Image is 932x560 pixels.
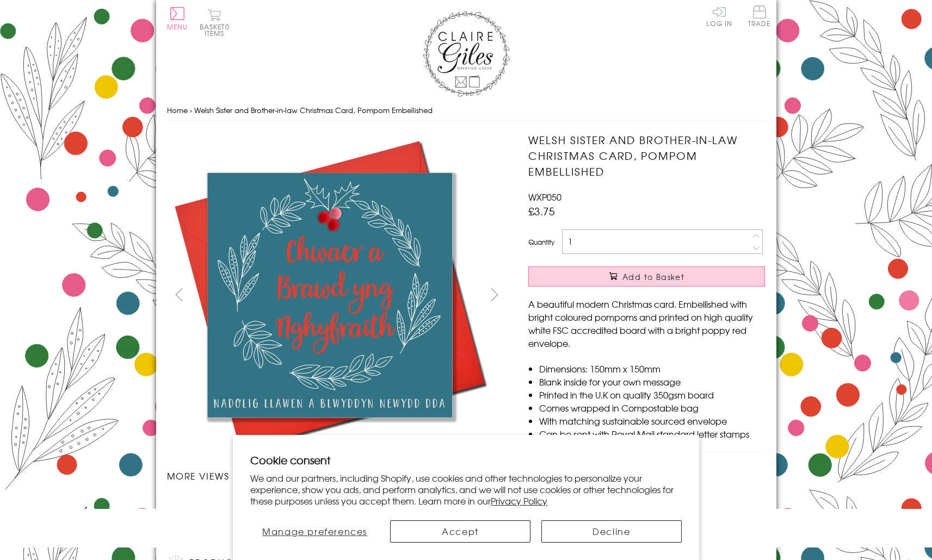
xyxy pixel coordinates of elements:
li: Dimensions: 150mm x 150mm [539,362,765,375]
h2: Cookie consent [250,452,682,468]
button: prev [167,282,192,307]
span: WXP050 [528,190,561,203]
ul: Carousel Pagination [167,493,507,517]
li: Carousel Page 1 (Current Slide) [167,493,252,517]
span: £3.75 [528,203,555,219]
h1: Welsh Sister and Brother-in-law Christmas Card, Pompom Embellished [528,132,765,179]
span: Add to Basket [622,271,684,282]
span: Trade [748,5,771,27]
li: Can be sent with Royal Mail standard letter stamps [539,427,765,440]
p: A beautiful modern Christmas card. Embellished with bright coloured pompoms and printed on high q... [528,297,765,350]
span: 0 items [205,22,230,38]
button: Accept [390,520,530,543]
button: Add to Basket [528,266,765,287]
img: Welsh Sister and Brother-in-law Christmas Card, Pompom Embellished [209,506,209,507]
span: Welsh Sister and Brother-in-law Christmas Card, Pompom Embellished [194,105,433,115]
span: Menu [167,22,188,32]
a: Home [167,105,188,115]
button: Basket0 items [200,9,230,36]
li: Blank inside for your own message [539,375,765,388]
li: Comes wrapped in Compostable bag [539,401,765,414]
button: Manage preferences [250,520,379,543]
button: next [482,282,507,307]
nav: breadcrumbs [167,99,766,122]
a: Trade [748,5,771,29]
a: Privacy Policy [491,494,547,507]
span: › [190,105,192,115]
p: We and our partners, including Shopify, use cookies and other technologies to personalize your ex... [250,472,682,506]
button: Decline [541,520,682,543]
a: Log In [706,5,732,27]
li: With matching sustainable sourced envelope [539,414,765,427]
h3: More views [167,469,507,482]
li: Printed in the U.K on quality 350gsm board [539,388,765,401]
button: Menu [167,7,188,30]
span: Manage preferences [262,525,367,538]
label: Quantity [528,237,554,247]
img: Welsh Sister and Brother-in-law Christmas Card, Pompom Embellished [167,132,493,458]
img: Claire Giles Greetings Cards [423,11,510,97]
